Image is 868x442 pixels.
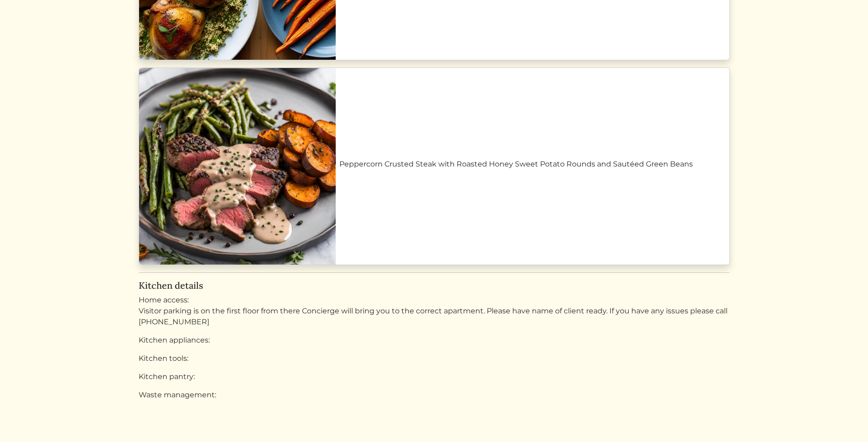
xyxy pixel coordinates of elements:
[139,306,730,328] p: Visitor parking is on the first floor from there Concierge will bring you to the correct apartmen...
[139,371,730,382] div: Kitchen pantry:
[139,295,730,306] div: Home access:
[139,335,730,346] div: Kitchen appliances:
[139,390,730,400] div: Waste management:
[139,353,730,364] div: Kitchen tools:
[339,159,726,170] a: Peppercorn Crusted Steak with Roasted Honey Sweet Potato Rounds and Sautéed Green Beans
[139,280,730,291] h5: Kitchen details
